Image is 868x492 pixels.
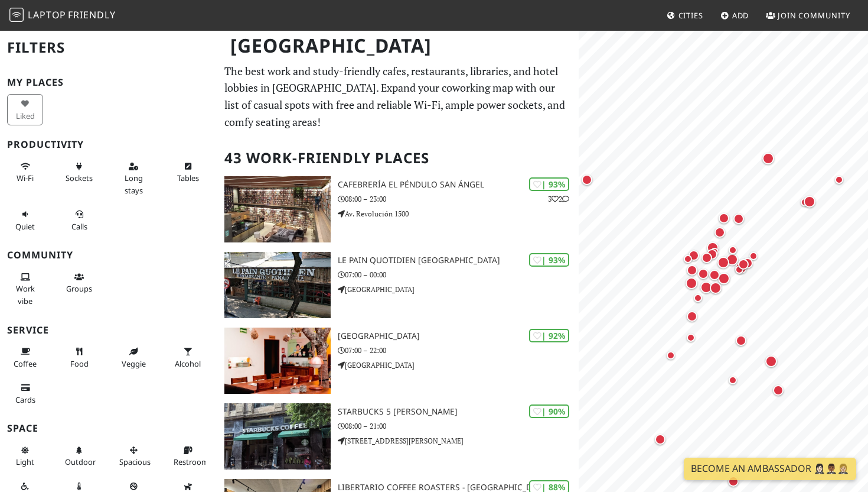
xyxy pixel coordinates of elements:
button: Tables [170,157,206,188]
div: Map marker [681,252,695,266]
button: Veggie [116,342,152,373]
div: Map marker [763,353,779,370]
p: 07:00 – 00:00 [338,269,579,280]
div: Map marker [652,432,668,447]
span: Outdoor area [65,457,96,467]
div: Map marker [699,250,714,266]
button: Coffee [7,342,43,373]
h3: Service [7,325,210,336]
a: Cities [662,5,708,26]
div: Map marker [684,331,698,345]
div: Map marker [707,280,724,296]
button: Alcohol [170,342,206,373]
button: Spacious [116,441,152,472]
a: Join Community [761,5,855,26]
span: Laptop [28,8,66,21]
span: Restroom [174,457,208,467]
span: Group tables [66,283,92,294]
h3: My Places [7,77,210,88]
span: Alcohol [175,358,201,369]
div: Map marker [740,255,755,271]
div: Map marker [704,239,721,256]
div: | 92% [529,329,569,342]
div: Map marker [715,254,732,271]
div: | 93% [529,253,569,267]
p: [GEOGRAPHIC_DATA] [338,284,579,295]
div: Map marker [686,248,701,263]
button: Long stays [116,157,152,200]
span: Join Community [778,10,850,21]
p: 07:00 – 22:00 [338,345,579,356]
div: Map marker [696,266,711,281]
h2: Filters [7,30,210,66]
div: Map marker [733,333,749,348]
div: Map marker [664,348,678,362]
button: Sockets [61,157,97,188]
button: Light [7,441,43,472]
p: 08:00 – 23:00 [338,193,579,205]
h3: Starbucks 5 [PERSON_NAME] [338,407,579,417]
img: LaptopFriendly [9,8,24,22]
h3: [GEOGRAPHIC_DATA] [338,331,579,341]
div: Map marker [760,150,776,167]
div: Map marker [801,193,818,210]
span: Long stays [125,173,143,195]
div: Map marker [733,260,749,276]
div: Map marker [707,245,722,259]
span: People working [16,283,35,306]
span: Coffee [14,358,37,369]
div: Map marker [683,275,700,292]
button: Quiet [7,205,43,236]
div: Map marker [691,291,705,305]
h3: Space [7,423,210,434]
span: Credit cards [15,394,35,405]
span: Quiet [15,221,35,232]
span: Add [732,10,749,21]
p: [STREET_ADDRESS][PERSON_NAME] [338,435,579,446]
button: Restroom [170,441,206,472]
a: Become an Ambassador 🤵🏻‍♀️🤵🏾‍♂️🤵🏼‍♀️ [684,458,856,480]
p: The best work and study-friendly cafes, restaurants, libraries, and hotel lobbies in [GEOGRAPHIC_... [224,63,572,131]
p: 3 2 [548,193,569,205]
div: Map marker [736,257,751,272]
p: 08:00 – 21:00 [338,420,579,432]
div: Map marker [684,309,700,324]
div: Map marker [746,249,761,263]
button: Work vibe [7,267,43,310]
div: Map marker [716,211,732,226]
div: Map marker [726,243,740,257]
button: Food [61,342,97,373]
img: Starbucks 5 de Mayo [224,403,331,470]
div: Map marker [731,211,746,226]
span: Natural light [16,457,34,467]
a: Le Pain Quotidien Roma | 93% Le Pain Quotidien [GEOGRAPHIC_DATA] 07:00 – 00:00 [GEOGRAPHIC_DATA] [217,252,579,318]
span: Veggie [122,358,146,369]
a: Cafebrería El Péndulo San Ángel | 93% 32 Cafebrería El Péndulo San Ángel 08:00 – 23:00 Av. Revolu... [217,176,579,242]
h3: Le Pain Quotidien [GEOGRAPHIC_DATA] [338,255,579,266]
p: Av. Revolución 1500 [338,208,579,219]
button: Groups [61,267,97,299]
div: Map marker [798,195,812,209]
a: LaptopFriendly LaptopFriendly [9,5,116,26]
div: Map marker [716,270,732,287]
h1: [GEOGRAPHIC_DATA] [221,30,577,62]
button: Outdoor [61,441,97,472]
button: Calls [61,205,97,236]
div: Map marker [726,373,740,387]
span: Stable Wi-Fi [17,173,34,183]
a: Starbucks 5 de Mayo | 90% Starbucks 5 [PERSON_NAME] 08:00 – 21:00 [STREET_ADDRESS][PERSON_NAME] [217,403,579,470]
div: Map marker [579,172,595,187]
h3: Cafebrería El Péndulo San Ángel [338,180,579,190]
span: Friendly [68,8,115,21]
div: Map marker [707,267,722,283]
img: Cafebrería El Péndulo San Ángel [224,176,331,242]
h3: Community [7,250,210,261]
span: Food [70,358,89,369]
span: Spacious [119,457,151,467]
div: Map marker [732,263,746,277]
div: Map marker [771,383,786,398]
div: Map marker [832,173,846,187]
img: Blend Station [224,328,331,394]
div: Map marker [684,263,700,278]
span: Cities [678,10,703,21]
